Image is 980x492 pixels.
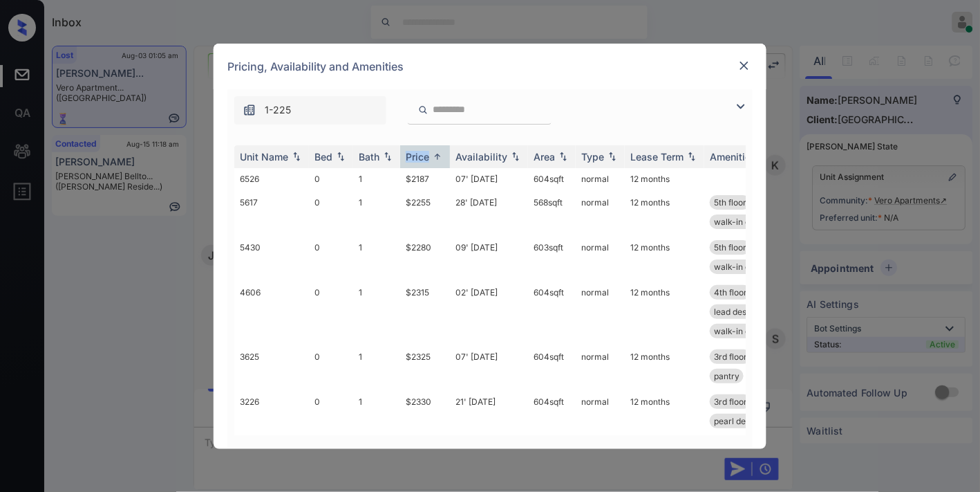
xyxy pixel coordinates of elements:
td: 13' [DATE] [450,434,528,479]
div: Type [581,151,604,163]
td: $2315 [400,280,450,344]
td: $2255 [400,190,450,235]
img: close [737,59,751,73]
div: Availability [455,151,507,163]
td: $2340 [400,434,450,479]
td: normal [576,280,625,344]
span: 4th floor [714,287,747,298]
td: 0 [309,344,353,389]
span: 1-225 [265,102,291,118]
img: icon-zuma [243,103,256,117]
td: 12 months [625,190,704,235]
span: walk-in closet [714,326,769,336]
span: walk-in closet [714,217,769,227]
td: 562 sqft [528,434,576,479]
td: normal [576,190,625,235]
td: 1 [353,434,400,479]
span: 3rd floor [714,352,747,362]
td: 0 [309,389,353,434]
td: 1 [353,235,400,280]
td: 604 sqft [528,344,576,389]
img: sorting [605,152,619,161]
td: normal [576,168,625,190]
div: Lease Term [630,151,684,163]
div: Area [534,151,555,163]
td: 0 [309,434,353,479]
td: $2280 [400,235,450,280]
span: 5th floor [714,242,746,253]
td: 07' [DATE] [450,168,528,190]
td: 12 months [625,344,704,389]
img: sorting [556,152,570,161]
img: sorting [290,152,303,161]
td: 02' [DATE] [450,280,528,344]
div: Price [406,151,429,163]
td: 12 months [625,434,704,479]
td: 1 [353,280,400,344]
td: normal [576,389,625,434]
td: 4606 [234,280,309,344]
img: sorting [685,152,699,161]
td: 604 sqft [528,168,576,190]
img: icon-zuma [418,104,428,116]
td: 0 [309,168,353,190]
td: 28' [DATE] [450,190,528,235]
td: normal [576,344,625,389]
td: 568 sqft [528,190,576,235]
td: 3625 [234,344,309,389]
span: lead design pac... [714,307,781,317]
td: 12 months [625,168,704,190]
img: sorting [509,152,522,161]
td: 0 [309,190,353,235]
td: $2325 [400,344,450,389]
td: 12 months [625,389,704,434]
td: 6611 [234,434,309,479]
img: sorting [431,152,444,162]
td: 5430 [234,235,309,280]
td: 6526 [234,168,309,190]
td: 603 sqft [528,235,576,280]
span: 5th floor [714,197,746,208]
div: Bed [314,151,332,163]
td: 3226 [234,389,309,434]
td: 604 sqft [528,280,576,344]
td: 1 [353,344,400,389]
td: 12 months [625,235,704,280]
td: 12 months [625,280,704,344]
td: $2187 [400,168,450,190]
div: Bath [359,151,379,163]
td: normal [576,434,625,479]
span: 3rd floor [714,397,747,407]
span: walk-in closet [714,262,769,272]
td: 1 [353,190,400,235]
img: sorting [334,152,348,161]
div: Pricing, Availability and Amenities [214,44,766,89]
td: 1 [353,389,400,434]
span: pearl design pa... [714,416,780,426]
td: 07' [DATE] [450,344,528,389]
td: 0 [309,235,353,280]
td: 21' [DATE] [450,389,528,434]
img: sorting [381,152,395,161]
div: Unit Name [240,151,288,163]
td: normal [576,235,625,280]
td: 604 sqft [528,389,576,434]
span: pantry [714,371,739,381]
td: 1 [353,168,400,190]
td: $2330 [400,389,450,434]
img: icon-zuma [733,98,749,115]
td: 09' [DATE] [450,235,528,280]
td: 0 [309,280,353,344]
div: Amenities [710,151,756,163]
td: 5617 [234,190,309,235]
